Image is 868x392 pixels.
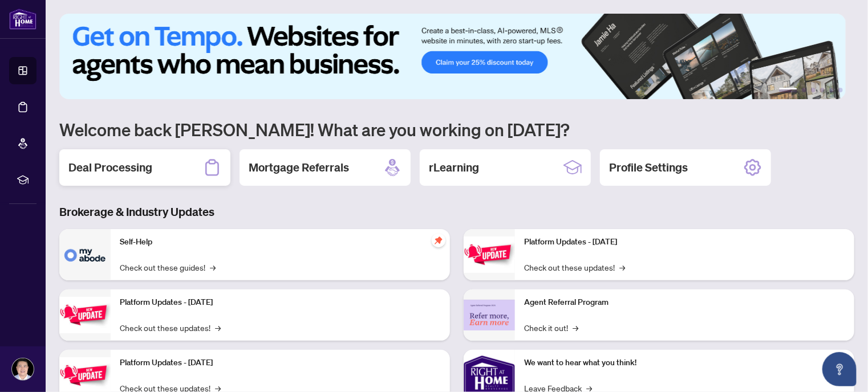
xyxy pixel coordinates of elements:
h2: Mortgage Referrals [249,160,349,175]
p: We want to hear what you think! [524,357,845,369]
a: Check out these guides!→ [120,261,216,273]
button: 6 [838,88,843,92]
h2: Profile Settings [609,160,688,175]
button: Open asap [822,352,857,386]
span: → [573,321,578,334]
h3: Brokerage & Industry Updates [59,204,854,220]
button: 2 [802,88,806,92]
span: pushpin [432,234,445,247]
img: Slide 0 [59,14,846,99]
button: 1 [779,88,797,92]
button: 5 [829,88,834,92]
img: logo [9,9,36,30]
p: Agent Referral Program [524,296,845,309]
a: Check it out!→ [524,321,578,334]
img: Profile Icon [12,358,34,380]
img: Self-Help [59,229,111,280]
h2: Deal Processing [68,160,152,175]
p: Platform Updates - [DATE] [120,357,441,369]
p: Platform Updates - [DATE] [120,296,441,309]
button: 3 [811,88,816,92]
span: → [619,261,625,273]
span: → [215,321,221,334]
h1: Welcome back [PERSON_NAME]! What are you working on [DATE]? [59,119,854,140]
span: → [210,261,216,273]
a: Check out these updates!→ [524,261,625,273]
img: Platform Updates - June 23, 2025 [464,236,515,272]
img: Agent Referral Program [464,300,515,331]
img: Platform Updates - September 16, 2025 [59,297,111,333]
a: Check out these updates!→ [120,321,221,334]
h2: rLearning [429,160,479,175]
p: Platform Updates - [DATE] [524,236,845,248]
p: Self-Help [120,236,441,248]
button: 4 [820,88,825,92]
